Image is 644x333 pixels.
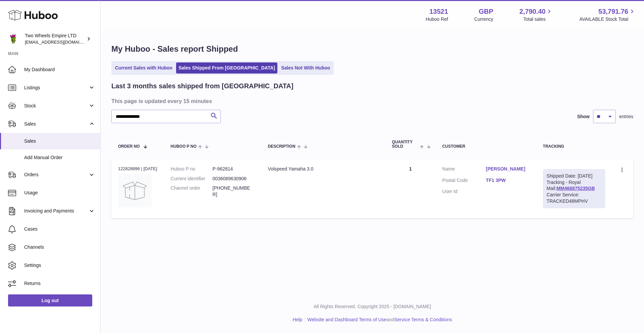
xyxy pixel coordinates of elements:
span: Sales [24,138,95,144]
div: Tracking [543,144,605,149]
dd: 0036089630906 [213,176,255,182]
span: Sales [24,121,88,127]
dt: Postal Code [442,177,486,185]
strong: GBP [479,7,493,16]
p: All Rights Reserved. Copyright 2025 - [DOMAIN_NAME] [106,303,639,310]
span: Order No [118,144,140,149]
span: Orders [24,172,88,178]
div: Tracking - Royal Mail: [543,169,605,208]
div: Huboo Ref [426,16,448,22]
span: Stock [24,103,88,109]
span: entries [619,113,633,120]
span: Invoicing and Payments [24,208,88,214]
a: 2,790.40 Total sales [520,7,553,22]
img: no-photo.jpg [118,174,152,207]
dt: User Id [442,188,486,195]
h1: My Huboo - Sales report Shipped [111,44,633,54]
dt: Huboo P no [171,166,213,172]
span: Total sales [523,16,553,22]
span: 53,791.76 [598,7,628,16]
span: Add Manual Order [24,154,95,161]
dd: P-962814 [213,166,255,172]
span: Returns [24,280,95,287]
div: Volspeed Yamaha 3.0 [268,166,379,172]
div: Two Wheels Empire LTD [25,33,85,45]
li: and [305,317,452,323]
a: Log out [8,294,92,306]
a: TF1 3PW [486,177,530,184]
span: Quantity Sold [392,140,419,149]
img: justas@twowheelsempire.com [8,34,18,44]
span: Listings [24,85,88,91]
dt: Current identifier [171,176,213,182]
a: Help [293,317,303,322]
span: Huboo P no [171,144,197,149]
a: Website and Dashboard Terms of Use [307,317,386,322]
a: MM466875235GB [556,186,595,191]
a: Current Sales with Huboo [113,62,175,74]
div: Currency [474,16,493,22]
span: My Dashboard [24,66,95,73]
a: Service Terms & Conditions [394,317,452,322]
span: Cases [24,226,95,232]
div: Carrier Service: TRACKED48MPHV [547,192,601,204]
a: Sales Shipped From [GEOGRAPHIC_DATA] [176,62,277,74]
a: [PERSON_NAME] [486,166,530,172]
label: Show [577,113,590,120]
div: 122828896 | [DATE] [118,166,157,172]
strong: 13521 [429,7,448,16]
div: Shipped Date: [DATE] [547,173,601,179]
a: 53,791.76 AVAILABLE Stock Total [579,7,636,22]
span: 2,790.40 [520,7,546,16]
dd: [PHONE_NUMBER] [213,185,255,198]
span: AVAILABLE Stock Total [579,16,636,22]
div: Customer [442,144,530,149]
span: [EMAIL_ADDRESS][DOMAIN_NAME] [25,39,99,45]
span: Description [268,144,296,149]
td: 1 [385,159,436,218]
span: Settings [24,262,95,269]
dt: Name [442,166,486,174]
h2: Last 3 months sales shipped from [GEOGRAPHIC_DATA] [111,82,293,91]
span: Usage [24,190,95,196]
dt: Channel order [171,185,213,198]
span: Channels [24,244,95,250]
h3: This page is updated every 15 minutes [111,97,632,105]
a: Sales Not With Huboo [279,62,332,74]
